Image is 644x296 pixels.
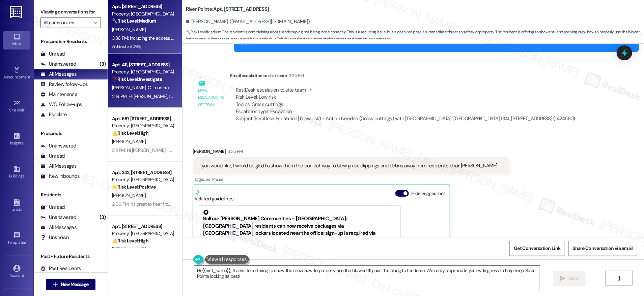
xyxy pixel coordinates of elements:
span: Send [568,275,579,282]
span: C. Lonbera [147,85,169,91]
strong: 🌟 Risk Level: Positive [112,184,156,190]
div: ResiDesk escalation to site team -> Risk Level: Low risk Topics: Grass cuttings Escalation type: ... [236,87,575,116]
textarea: Hi {{first_name}}, thanks for offering to show the crew how to properly use the blower! I'll pass... [194,266,540,291]
a: Templates • [3,230,30,248]
div: Apt. [STREET_ADDRESS] [112,223,174,230]
strong: 🔧 Risk Level: Medium [186,29,222,35]
div: Property: [GEOGRAPHIC_DATA] [112,176,174,183]
a: Account [3,263,30,281]
div: Residents [34,191,108,198]
div: Email escalation to site team [230,72,581,81]
span: Praise [212,176,223,182]
div: Unread [40,153,65,160]
div: Unanswered [40,142,76,150]
i:  [53,282,58,287]
div: Unread [40,51,65,58]
div: 3:35 PM [226,148,243,155]
label: Hide Suggestions [412,190,446,197]
div: Past Residents [40,265,81,272]
div: All Messages [40,224,77,231]
span: New Message [61,281,88,288]
i:  [616,276,621,281]
strong: ⚠️ Risk Level: High [112,130,148,136]
div: Apt. 681, [STREET_ADDRESS] [112,115,174,122]
div: Property: [GEOGRAPHIC_DATA] [112,68,174,75]
div: Past + Future Residents [34,253,108,260]
div: Related guidelines [195,190,234,202]
div: Email escalation to site team [198,87,224,108]
div: [PERSON_NAME]. ([EMAIL_ADDRESS][DOMAIN_NAME]) [186,18,310,25]
label: Viewing conversations for [40,7,101,17]
div: 3:35 PM [287,72,304,79]
div: Property: [GEOGRAPHIC_DATA] [112,230,174,237]
div: New Inbounds [40,173,80,180]
strong: ❓ Risk Level: Investigate [112,76,162,82]
span: [PERSON_NAME] [112,27,146,33]
strong: ⚠️ Risk Level: High [112,238,148,244]
div: Balfour [PERSON_NAME] Communities - [GEOGRAPHIC_DATA]: [GEOGRAPHIC_DATA] residents can now receiv... [203,210,395,244]
span: • [23,140,24,144]
img: ResiDesk Logo [10,6,24,18]
div: Unanswered [40,214,76,221]
button: Share Conversation via email [568,241,637,256]
span: [PERSON_NAME] [112,85,148,91]
span: • [26,239,27,244]
div: 3:36 PM: Including the access sidewalks. [112,35,191,41]
i:  [93,20,97,25]
strong: 🔧 Risk Level: Medium [112,18,156,24]
div: Property: [GEOGRAPHIC_DATA] [112,122,174,129]
span: [PERSON_NAME] [112,192,146,198]
div: Subject: [ResiDesk Escalation] (Low risk) - Action Needed (Grass cuttings) with [GEOGRAPHIC_DATA]... [236,115,575,122]
div: Apt. 342, [STREET_ADDRESS] [112,169,174,176]
div: (3) [98,212,108,223]
div: (3) [98,59,108,69]
div: Prospects + Residents [34,38,108,45]
div: Unknown [40,234,69,241]
div: Review follow-ups [40,81,88,88]
button: Get Conversation Link [509,241,565,256]
span: [PERSON_NAME] [112,138,146,144]
div: [PERSON_NAME] [193,148,509,157]
div: Property: [GEOGRAPHIC_DATA] [112,10,174,18]
input: All communities [44,17,90,28]
div: WO Follow-ups [40,101,82,108]
button: Send [553,271,586,286]
div: Archived on [DATE] [111,42,175,51]
i:  [560,276,565,281]
span: [PERSON_NAME] [112,246,146,252]
span: • [24,107,25,111]
div: If you would like, I would be glad to show them the correct way to blow grass clippings and debri... [198,162,498,169]
div: Unanswered [40,61,76,68]
span: : The resident is complaining about landscaping not being done correctly. This is a recurring iss... [186,29,644,43]
a: Site Visit • [3,97,30,116]
div: Tagged as: [193,174,509,184]
div: Prospects [34,130,108,137]
a: Insights • [3,130,30,149]
span: Get Conversation Link [514,245,560,252]
div: Apt. [STREET_ADDRESS] [112,3,174,10]
div: Maintenance [40,91,78,98]
a: Inbox [3,31,30,49]
a: Buildings [3,163,30,182]
span: • [30,74,31,78]
div: Apt. 411, [STREET_ADDRESS] [112,61,174,68]
b: River Pointe: Apt. [STREET_ADDRESS] [186,6,269,13]
span: Share Conversation via email [573,245,633,252]
div: Unread [40,204,65,211]
div: Escalate [40,111,67,118]
div: All Messages [40,163,77,170]
button: New Message [46,279,96,290]
div: All Messages [40,71,77,78]
a: Leads [3,197,30,215]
